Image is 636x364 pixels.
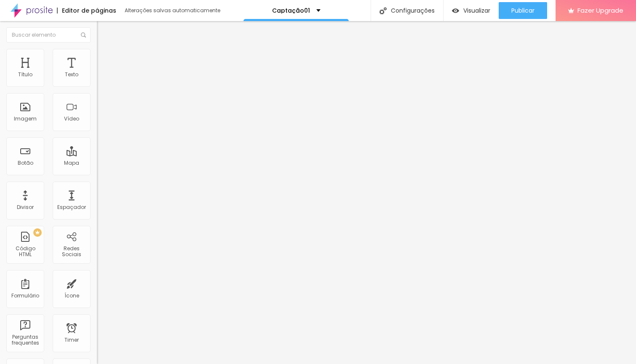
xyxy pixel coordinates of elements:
span: Publicar [511,7,534,14]
div: Texto [65,72,78,78]
div: Divisor [17,204,34,210]
div: Editor de páginas [57,8,116,13]
iframe: Editor [97,21,636,364]
img: Icone [379,7,387,14]
div: Espaçador [57,204,86,210]
p: Captação01 [272,8,310,13]
div: Imagem [14,116,37,122]
input: Buscar elemento [6,27,91,43]
div: Mapa [64,160,79,166]
div: Botão [18,160,33,166]
span: Fazer Upgrade [577,7,623,14]
div: Ícone [64,293,79,299]
img: Icone [81,32,86,37]
div: Título [18,72,32,78]
div: Perguntas frequentes [8,334,42,346]
span: Visualizar [463,7,490,14]
div: Formulário [11,293,39,299]
img: view-1.svg [452,7,459,14]
div: Redes Sociais [55,246,88,258]
div: Código HTML [8,246,42,258]
button: Publicar [499,2,547,19]
div: Vídeo [64,116,79,122]
div: Timer [64,337,79,343]
div: Alterações salvas automaticamente [125,8,222,13]
button: Visualizar [444,2,499,19]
